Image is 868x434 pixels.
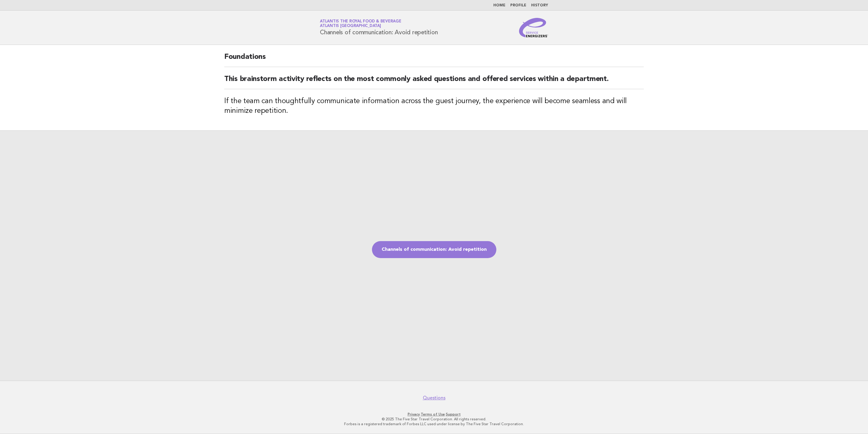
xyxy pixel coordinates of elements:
[320,19,401,28] a: Atlantis the Royal Food & BeverageAtlantis [GEOGRAPHIC_DATA]
[446,412,461,416] a: Support
[249,417,619,422] p: © 2025 The Five Star Travel Corporation. All rights reserved.
[510,4,526,7] a: Profile
[408,412,420,416] a: Privacy
[519,18,548,37] img: Service Energizers
[421,412,445,416] a: Terms of Use
[320,24,381,28] span: Atlantis [GEOGRAPHIC_DATA]
[249,422,619,426] p: Forbes is a registered trademark of Forbes LLC used under license by The Five Star Travel Corpora...
[423,395,446,401] a: Questions
[224,74,644,89] h2: This brainstorm activity reflects on the most commonly asked questions and offered services withi...
[320,20,438,35] h1: Channels of communication: Avoid repetition
[372,241,496,258] a: Channels of communication: Avoid repetition
[493,4,505,7] a: Home
[249,412,619,417] p: · ·
[531,4,548,7] a: History
[224,52,644,67] h2: Foundations
[224,96,644,116] h3: If the team can thoughtfully communicate information across the guest journey, the experience wil...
